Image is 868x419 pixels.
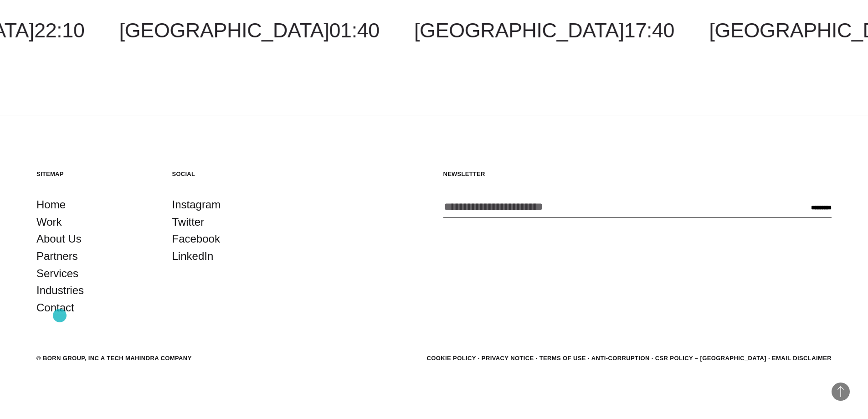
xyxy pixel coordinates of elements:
[36,230,82,248] a: About Us
[34,19,84,42] span: 22:10
[426,355,476,362] a: Cookie Policy
[482,355,534,362] a: Privacy Notice
[36,248,78,265] a: Partners
[36,265,78,282] a: Services
[591,355,650,362] a: Anti-Corruption
[443,170,832,178] h5: Newsletter
[36,196,66,213] a: Home
[329,19,379,42] span: 01:40
[36,354,192,363] div: © BORN GROUP, INC A Tech Mahindra Company
[772,355,832,362] a: Email Disclaimer
[36,282,84,299] a: Industries
[172,170,290,178] h5: Social
[119,19,380,42] a: [GEOGRAPHIC_DATA]01:40
[414,19,674,42] a: [GEOGRAPHIC_DATA]17:40
[172,213,205,231] a: Twitter
[36,213,62,231] a: Work
[539,355,586,362] a: Terms of Use
[36,299,74,316] a: Contact
[624,19,674,42] span: 17:40
[172,196,221,213] a: Instagram
[36,170,154,178] h5: Sitemap
[832,383,850,401] button: Back to Top
[172,248,214,265] a: LinkedIn
[172,230,220,248] a: Facebook
[655,355,766,362] a: CSR POLICY – [GEOGRAPHIC_DATA]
